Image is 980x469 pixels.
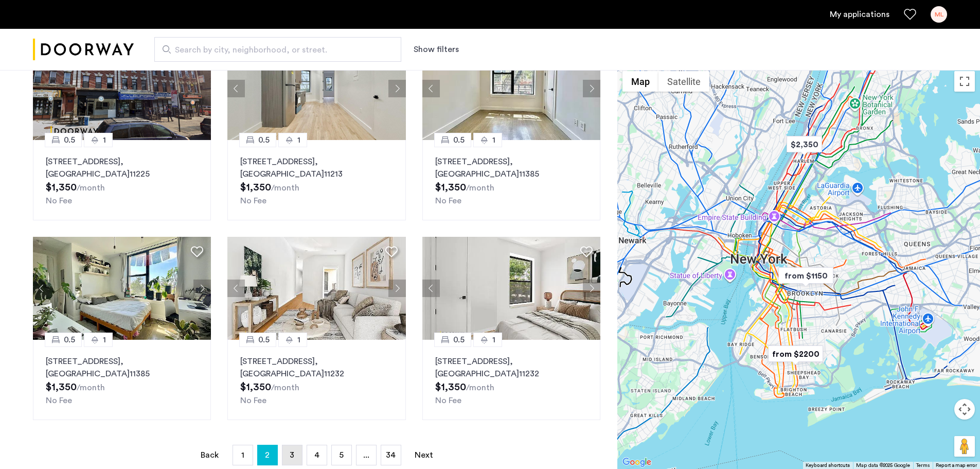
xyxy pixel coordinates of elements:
sub: /month [77,384,105,392]
p: [STREET_ADDRESS] 11213 [240,155,393,180]
button: Keyboard shortcuts [806,462,850,469]
p: [STREET_ADDRESS] 11385 [46,355,198,380]
span: No Fee [46,197,72,205]
img: 2016_638584721803099487.jpeg [422,37,601,140]
button: Previous apartment [33,280,50,297]
a: 0.51[STREET_ADDRESS], [GEOGRAPHIC_DATA]11385No Fee [422,140,600,220]
sub: /month [466,384,494,392]
a: Favorites [904,8,916,21]
span: 1 [492,134,495,146]
p: [STREET_ADDRESS] 11232 [240,355,393,380]
p: [STREET_ADDRESS] 11232 [435,355,587,380]
span: 0.5 [64,134,75,146]
span: 5 [339,451,344,459]
span: 0.5 [453,334,465,346]
span: 1 [241,451,244,459]
sub: /month [77,184,105,192]
a: 0.51[STREET_ADDRESS], [GEOGRAPHIC_DATA]11213No Fee [227,140,405,220]
div: from $2200 [764,342,827,366]
button: Show street map [622,71,658,92]
button: Next apartment [388,80,406,97]
img: logo [33,30,134,69]
div: from $1150 [774,264,838,287]
button: Previous apartment [227,80,245,97]
span: $1,350 [435,182,466,193]
span: 1 [492,334,495,346]
p: [STREET_ADDRESS] 11225 [46,155,198,180]
sub: /month [271,384,299,392]
button: Next apartment [583,280,600,297]
button: Drag Pegman onto the map to open Street View [954,436,975,457]
span: No Fee [435,197,461,205]
button: Show satellite imagery [658,71,709,92]
button: Next apartment [583,80,600,97]
div: $2,350 [782,133,826,156]
div: ML [931,6,947,23]
button: Previous apartment [422,80,440,97]
span: 0.5 [258,134,270,146]
button: Next apartment [193,280,211,297]
span: $1,350 [435,382,466,392]
span: 34 [386,451,396,459]
a: My application [830,8,889,21]
span: 1 [297,134,300,146]
span: $1,350 [46,382,77,392]
span: 3 [290,451,294,459]
a: Cazamio logo [33,30,134,69]
sub: /month [271,184,299,192]
img: Google [620,456,654,469]
img: 2016_638666781338081399.jpeg [227,37,406,140]
span: 2 [265,447,270,463]
p: [STREET_ADDRESS] 11385 [435,155,587,180]
a: Back [200,445,220,465]
a: Report a map error [936,462,977,469]
span: Map data ©2025 Google [856,463,910,468]
span: 0.5 [64,334,75,346]
span: 1 [103,334,106,346]
span: 1 [297,334,300,346]
span: $1,350 [240,182,271,193]
a: Open this area in Google Maps (opens a new window) [620,456,654,469]
nav: Pagination [33,445,600,465]
span: No Fee [240,396,266,405]
span: 4 [314,451,319,459]
img: dc6efc1f-24ba-4395-9182-45437e21be9a_638766076627642232.png [33,237,211,340]
span: 1 [103,134,106,146]
img: 360ac8f6-4482-47b0-bc3d-3cb89b569d10_638711694509830565.jpeg [227,237,406,340]
a: Next [414,445,434,465]
button: Previous apartment [422,280,440,297]
button: Next apartment [388,280,406,297]
span: ... [363,451,369,459]
a: 0.51[STREET_ADDRESS], [GEOGRAPHIC_DATA]11232No Fee [227,340,405,420]
span: $1,350 [240,382,271,392]
span: 0.5 [258,334,270,346]
a: 0.51[STREET_ADDRESS], [GEOGRAPHIC_DATA]11225No Fee [33,140,211,220]
span: No Fee [46,396,72,405]
img: dc6efc1f-24ba-4395-9182-45437e21be9a_638936378403976332.png [33,37,211,140]
img: 360ac8f6-4482-47b0-bc3d-3cb89b569d10_638711694509801035.jpeg [422,237,601,340]
button: Previous apartment [227,280,245,297]
a: 0.51[STREET_ADDRESS], [GEOGRAPHIC_DATA]11385No Fee [33,340,211,420]
span: 0.5 [453,134,465,146]
button: Map camera controls [954,399,975,420]
input: Apartment Search [154,37,401,62]
span: Search by city, neighborhood, or street. [175,44,372,56]
span: $1,350 [46,182,77,193]
a: 0.51[STREET_ADDRESS], [GEOGRAPHIC_DATA]11232No Fee [422,340,600,420]
button: Show or hide filters [414,43,459,56]
span: No Fee [435,396,461,405]
sub: /month [466,184,494,192]
button: Toggle fullscreen view [954,71,975,92]
a: Terms (opens in new tab) [916,462,930,469]
span: No Fee [240,197,266,205]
